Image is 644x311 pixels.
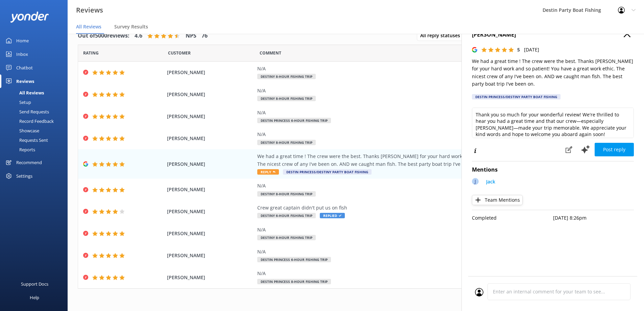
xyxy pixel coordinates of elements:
[16,61,33,74] div: Chatbot
[257,182,565,190] div: N/A
[260,50,281,56] span: Question
[167,113,254,120] span: [PERSON_NAME]
[472,214,553,222] p: Completed
[257,204,565,212] div: Crew great captain didn't put us on fish
[257,248,565,256] div: N/A
[167,186,254,193] span: [PERSON_NAME]
[472,94,560,99] div: Destin Princess/Destiny Party Boat Fishing
[4,116,54,126] div: Record Feedback
[4,97,31,107] div: Setup
[4,107,49,116] div: Send Requests
[257,140,316,145] span: Destiny 8-Hour Fishing Trip
[624,30,630,38] button: Close
[167,208,254,215] span: [PERSON_NAME]
[4,126,39,135] div: Showcase
[257,118,331,123] span: Destin Princess 6-Hour Fishing Trip
[257,109,565,116] div: N/A
[167,252,254,259] span: [PERSON_NAME]
[257,169,279,175] span: Reply
[595,143,634,156] button: Post reply
[486,178,495,185] p: Jack
[30,291,39,304] div: Help
[76,5,103,16] h3: Reviews
[16,169,32,183] div: Settings
[283,169,372,175] span: Destin Princess/Destiny Party Boat Fishing
[257,213,316,218] span: Destiny 6-Hour Fishing Trip
[114,23,148,30] span: Survey Results
[472,108,634,138] textarea: Thank you so much for your wonderful review! We're thrilled to hear you had a great time and that...
[257,96,316,101] span: Destiny 8-Hour Fishing Trip
[320,213,345,218] span: Replied
[78,31,129,40] h4: Out of 5000 reviews:
[186,31,196,40] h4: NPS
[4,145,68,154] a: Reports
[167,91,254,98] span: [PERSON_NAME]
[483,178,495,187] a: Jack
[10,12,49,23] img: yonder-white-logo.png
[553,214,634,222] p: [DATE] 8:26pm
[167,135,254,142] span: [PERSON_NAME]
[4,97,68,107] a: Setup
[4,107,68,116] a: Send Requests
[4,116,68,126] a: Record Feedback
[257,131,565,138] div: N/A
[472,195,523,205] button: Team Mentions
[4,126,68,135] a: Showcase
[257,191,316,197] span: Destiny 8-Hour Fishing Trip
[475,288,483,296] img: user_profile.svg
[167,69,254,76] span: [PERSON_NAME]
[16,156,42,169] div: Recommend
[257,270,565,277] div: N/A
[167,274,254,281] span: [PERSON_NAME]
[21,277,48,291] div: Support Docs
[472,58,634,88] p: We had a great time ! The crew were the best. Thanks [PERSON_NAME] for your hard work and so pati...
[524,46,539,53] p: [DATE]
[4,145,35,154] div: Reports
[472,30,634,39] h4: [PERSON_NAME]
[472,178,479,185] div: J
[168,50,191,56] span: Date
[167,230,254,237] span: [PERSON_NAME]
[4,135,68,145] a: Requests Sent
[472,165,634,174] h4: Mentions
[4,88,68,97] a: All Reviews
[135,31,142,40] h4: 4.6
[167,160,254,168] span: [PERSON_NAME]
[16,34,29,47] div: Home
[201,31,208,40] h4: 76
[16,47,28,61] div: Inbox
[16,74,34,88] div: Reviews
[257,235,316,240] span: Destiny 8-Hour Fishing Trip
[257,279,331,284] span: Destin Princess 8-Hour Fishing Trip
[4,135,48,145] div: Requests Sent
[83,50,99,56] span: Date
[420,32,464,39] span: All reply statuses
[257,257,331,262] span: Destin Princess 6-Hour Fishing Trip
[257,65,565,72] div: N/A
[517,46,520,53] span: 5
[257,74,316,79] span: Destiny 8-Hour Fishing Trip
[257,87,565,94] div: N/A
[4,88,44,97] div: All Reviews
[257,153,565,168] div: We had a great time ! The crew were the best. Thanks [PERSON_NAME] for your hard work and so pati...
[76,23,101,30] span: All Reviews
[257,226,565,234] div: N/A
